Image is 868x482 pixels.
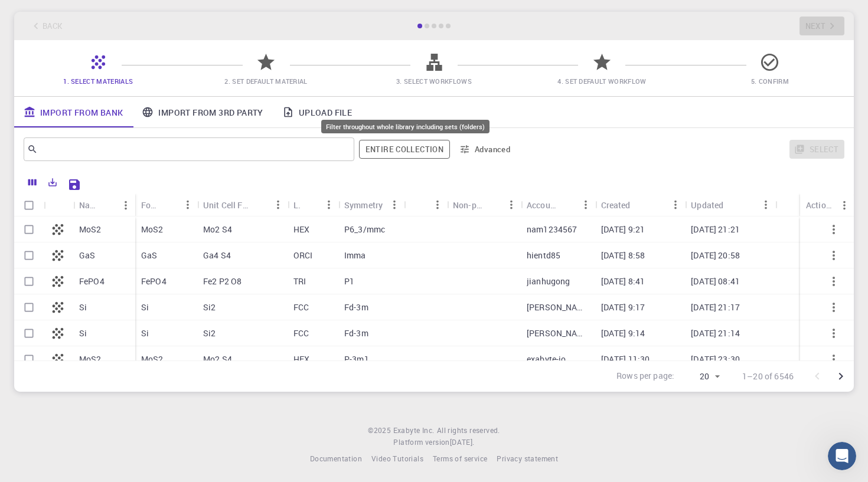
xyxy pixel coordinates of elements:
[310,454,362,463] span: Documentation
[691,276,740,287] p: [DATE] 08:41
[601,276,645,287] p: [DATE] 8:41
[385,195,404,214] button: Menu
[250,195,269,214] button: Sort
[742,370,794,382] p: 1–20 of 6546
[631,195,650,214] button: Sort
[800,194,854,217] div: Actions
[527,276,570,287] p: jianhugong
[576,195,595,214] button: Menu
[685,194,775,217] div: Updated
[224,77,307,86] span: 2. Set Default Material
[79,194,97,217] div: Name
[135,194,197,217] div: Formula
[829,365,853,388] button: Go to next page
[371,453,423,465] a: Video Tutorials
[433,453,487,465] a: Terms of service
[79,224,102,235] p: MoS2
[203,194,250,217] div: Unit Cell Formula
[203,250,231,261] p: Ga4 S4
[557,77,646,86] span: 4. Set Default Workflow
[344,327,368,339] p: Fd-3m
[293,224,309,235] p: HEX
[97,196,116,215] button: Sort
[344,353,369,365] p: P-3m1
[79,250,95,261] p: GaS
[43,173,63,192] button: Export
[293,276,306,287] p: TRI
[293,301,309,313] p: FCC
[197,194,288,217] div: Unit Cell Formula
[691,224,740,235] p: [DATE] 21:21
[269,195,288,214] button: Menu
[691,353,740,365] p: [DATE] 23:30
[404,194,447,217] div: Tags
[310,453,362,465] a: Documentation
[141,224,164,235] p: MoS2
[393,425,435,437] a: Exabyte Inc.
[691,250,740,261] p: [DATE] 20:58
[601,327,645,339] p: [DATE] 9:14
[288,194,338,217] div: Lattice
[601,250,645,261] p: [DATE] 8:58
[293,353,309,365] p: HEX
[79,353,102,365] p: MoS2
[527,250,560,261] p: hientd85
[835,196,854,215] button: Menu
[359,140,450,159] span: Filter throughout whole library including sets (folders)
[428,195,447,214] button: Menu
[293,327,309,339] p: FCC
[527,224,577,235] p: nam1234567
[344,224,385,235] p: P6_3/mmc
[178,195,197,214] button: Menu
[483,195,502,214] button: Sort
[828,442,856,470] iframe: Intercom live chat
[396,77,472,86] span: 3. Select Workflows
[22,173,43,192] button: Columns
[450,437,475,447] span: [DATE] .
[557,195,576,214] button: Sort
[691,327,740,339] p: [DATE] 21:14
[293,250,313,261] p: ORCI
[601,353,650,365] p: [DATE] 11:30
[14,97,132,127] a: Import From Bank
[371,454,423,463] span: Video Tutorials
[338,194,404,217] div: Symmetry
[447,194,521,217] div: Non-periodic
[203,327,216,339] p: Si2
[359,140,450,159] button: Entire collection
[601,301,645,313] p: [DATE] 9:17
[79,276,105,287] p: FePO4
[527,353,566,365] p: exabyte-io
[159,195,178,214] button: Sort
[203,224,232,235] p: Mo2 S4
[116,196,135,215] button: Menu
[393,437,449,448] span: Platform version
[502,195,521,214] button: Menu
[679,368,723,385] div: 20
[806,194,835,217] div: Actions
[666,195,685,214] button: Menu
[344,276,354,287] p: P1
[521,194,595,217] div: Account
[44,194,73,217] div: Icon
[63,173,86,196] button: Save Explorer Settings
[141,301,149,313] p: Si
[410,195,429,214] button: Sort
[203,353,232,365] p: Mo2 S4
[691,301,740,313] p: [DATE] 21:17
[595,194,686,217] div: Created
[433,454,487,463] span: Terms of service
[273,97,361,127] a: Upload File
[368,425,393,437] span: © 2025
[141,276,167,287] p: FePO4
[141,250,157,261] p: GaS
[63,77,133,86] span: 1. Select Materials
[79,327,87,339] p: Si
[321,120,490,133] div: Filter throughout whole library including sets (folders)
[453,194,483,217] div: Non-periodic
[393,425,435,435] span: Exabyte Inc.
[203,301,216,313] p: Si2
[344,250,366,261] p: Imma
[455,140,516,159] button: Advanced
[751,77,789,86] span: 5. Confirm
